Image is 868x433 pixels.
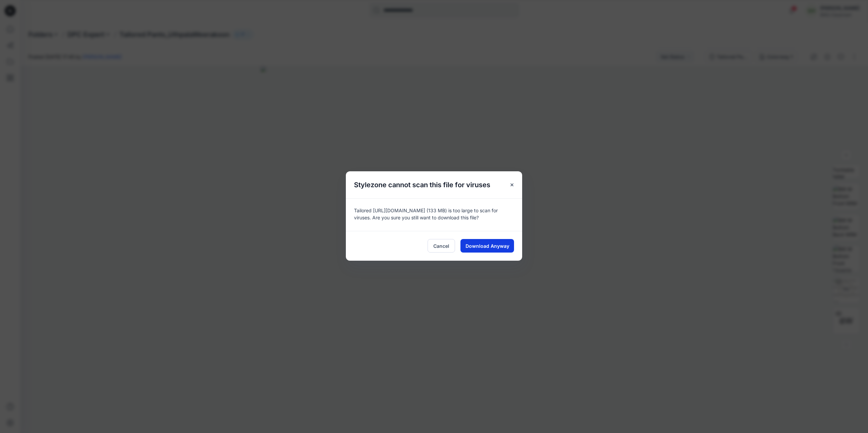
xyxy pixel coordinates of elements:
[428,239,455,253] button: Cancel
[506,179,518,191] button: Close
[433,242,449,250] span: Cancel
[466,242,509,250] span: Download Anyway
[460,239,514,253] button: Download Anyway
[346,198,522,231] div: Tailored [URL][DOMAIN_NAME] (133 MB) is too large to scan for viruses. Are you sure you still wan...
[346,171,498,198] h5: Stylezone cannot scan this file for viruses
